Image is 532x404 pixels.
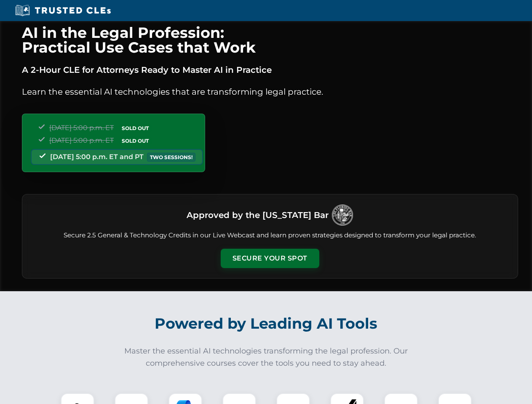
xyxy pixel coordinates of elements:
p: Learn the essential AI technologies that are transforming legal practice. [22,85,518,98]
h3: Approved by the [US_STATE] Bar [187,207,329,223]
button: Secure Your Spot [221,249,319,268]
span: SOLD OUT [119,124,152,133]
img: Trusted CLEs [13,4,113,17]
h2: Powered by Leading AI Tools [33,309,500,338]
p: A 2-Hour CLE for Attorneys Ready to Master AI in Practice [22,63,518,77]
img: Logo [332,205,353,226]
p: Master the essential AI technologies transforming the legal profession. Our comprehensive courses... [119,345,414,369]
span: SOLD OUT [119,136,152,145]
span: [DATE] 5:00 p.m. ET [49,136,114,144]
p: Secure 2.5 General & Technology Credits in our Live Webcast and learn proven strategies designed ... [32,231,508,240]
span: [DATE] 5:00 p.m. ET [49,124,114,132]
h1: AI in the Legal Profession: Practical Use Cases that Work [22,25,518,55]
